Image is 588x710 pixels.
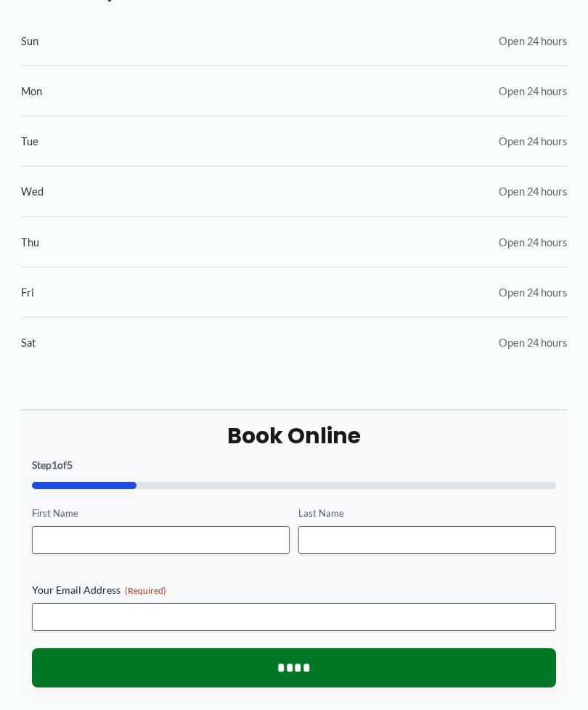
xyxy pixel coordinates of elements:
span: Open 24 hours [499,132,567,151]
span: Open 24 hours [499,31,567,51]
span: Thu [21,233,39,252]
span: Open 24 hours [499,283,567,302]
span: Sat [21,333,36,352]
span: Open 24 hours [499,333,567,352]
span: 5 [67,459,73,471]
label: Last Name [298,507,556,520]
span: Open 24 hours [499,81,567,101]
span: Open 24 hours [499,182,567,201]
label: First Name [32,507,290,520]
span: Mon [21,81,42,101]
span: 1 [52,459,57,471]
p: Step of [32,460,557,470]
span: Fri [21,283,34,302]
span: (Required) [125,585,166,596]
span: Open 24 hours [499,233,567,252]
label: Your Email Address [32,583,557,597]
span: Wed [21,182,44,201]
h2: Book Online [32,421,557,450]
span: Tue [21,132,38,151]
span: Sun [21,31,38,51]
